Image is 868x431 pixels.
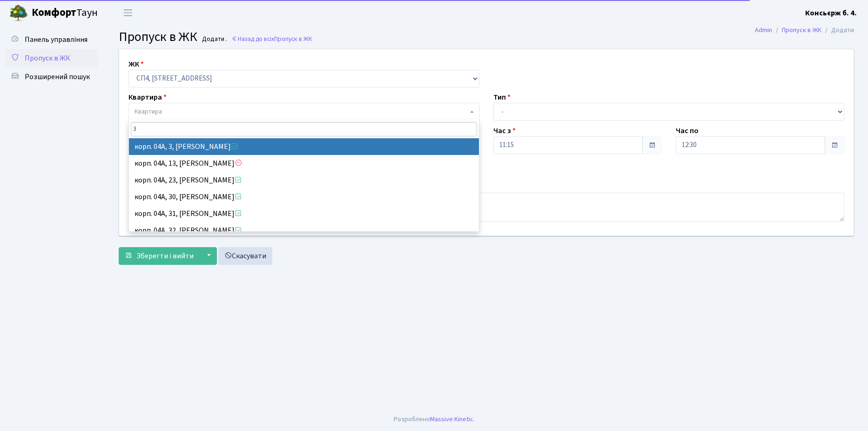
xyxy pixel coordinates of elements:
[129,189,479,205] li: корп. 04А, 30, [PERSON_NAME]
[805,7,857,19] a: Консьєрж б. 4.
[218,247,272,265] a: Скасувати
[128,92,167,103] label: Квартира
[119,27,197,46] span: Пропуск в ЖК
[676,125,699,136] label: Час по
[136,251,194,261] span: Зберегти і вийти
[805,8,857,18] b: Консьєрж б. 4.
[25,72,90,82] span: Розширений пошук
[5,49,98,67] a: Пропуск в ЖК
[116,5,140,20] button: Переключити навігацію
[128,59,144,70] label: ЖК
[741,20,868,40] nav: breadcrumb
[129,155,479,172] li: корп. 04А, 13, [PERSON_NAME]
[32,5,98,21] span: Таун
[119,247,200,265] button: Зберегти і вийти
[129,172,479,189] li: корп. 04А, 23, [PERSON_NAME]
[129,222,479,239] li: корп. 04А, 32, [PERSON_NAME]
[782,25,821,35] a: Пропуск в ЖК
[394,414,475,424] div: Розроблено .
[274,34,312,43] span: Пропуск в ЖК
[430,414,473,424] a: Massive Kinetic
[25,34,87,45] span: Панель управління
[231,34,312,43] a: Назад до всіхПропуск в ЖК
[493,92,511,103] label: Тип
[9,4,28,22] img: logo.png
[129,205,479,222] li: корп. 04А, 31, [PERSON_NAME]
[493,125,516,136] label: Час з
[25,53,70,63] span: Пропуск в ЖК
[5,30,98,49] a: Панель управління
[129,138,479,155] li: корп. 04А, 3, [PERSON_NAME]
[821,25,854,35] li: Додати
[200,35,227,43] small: Додати .
[5,67,98,86] a: Розширений пошук
[755,25,772,35] a: Admin
[135,107,162,116] span: Квартира
[32,5,76,20] b: Комфорт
